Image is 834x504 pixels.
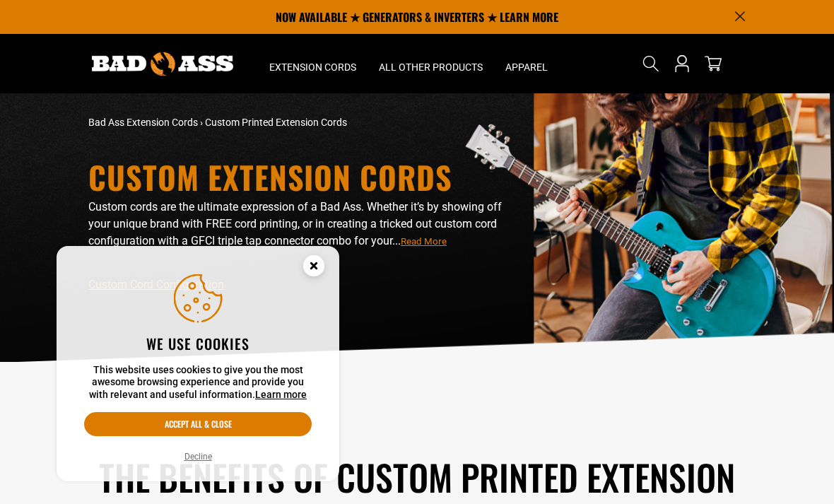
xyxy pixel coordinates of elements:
h2: We use cookies [84,334,312,353]
aside: Cookie Consent [57,246,339,482]
span: Custom Printed Extension Cords [205,117,347,128]
nav: breadcrumbs [88,115,519,130]
img: Bad Ass Extension Cords [92,52,233,76]
button: Decline [180,450,216,464]
p: This website uses cookies to give you the most awesome browsing experience and provide you with r... [84,364,312,402]
a: Learn more [255,389,307,400]
button: Accept all & close [84,412,312,436]
summary: Apparel [494,34,559,93]
h1: Custom Extension Cords [88,162,519,193]
span: All Other Products [379,61,483,74]
p: Custom cords are the ultimate expression of a Bad Ass. Whether it’s by showing off your unique br... [88,199,519,250]
span: Read More [401,236,447,247]
summary: Extension Cords [258,34,368,93]
span: › [200,117,203,128]
a: Bad Ass Extension Cords [88,117,198,128]
summary: Search [640,52,662,75]
summary: All Other Products [368,34,494,93]
span: Apparel [505,61,548,74]
span: Extension Cords [269,61,356,74]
